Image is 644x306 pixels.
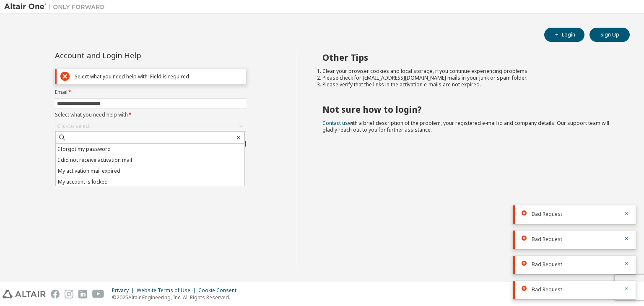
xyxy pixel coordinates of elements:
[51,290,60,298] img: facebook.svg
[112,294,241,301] p: © 2025 Altair Engineering, Inc. All Rights Reserved.
[532,261,562,268] span: Bad Request
[65,290,73,298] img: instagram.svg
[92,290,104,298] img: youtube.svg
[322,68,615,75] li: Clear your browser cookies and local storage, if you continue experiencing problems.
[112,287,137,294] div: Privacy
[322,119,609,133] span: with a brief description of the problem, your registered e-mail id and company details. Our suppo...
[55,89,246,96] label: Email
[78,290,87,298] img: linkedin.svg
[55,52,208,59] div: Account and Login Help
[532,236,562,243] span: Bad Request
[4,3,109,11] img: Altair One
[532,211,562,218] span: Bad Request
[322,81,615,88] li: Please verify that the links in the activation e-mails are not expired.
[75,73,242,80] div: Select what you need help with: Field is required
[322,52,615,63] h2: Other Tips
[55,121,246,131] div: Click to select
[544,28,584,42] button: Login
[589,28,630,42] button: Sign Up
[137,287,198,294] div: Website Terms of Use
[322,104,615,115] h2: Not sure how to login?
[322,119,348,127] a: Contact us
[322,75,615,81] li: Please check for [EMAIL_ADDRESS][DOMAIN_NAME] mails in your junk or spam folder.
[198,287,241,294] div: Cookie Consent
[56,144,244,155] li: I forgot my password
[55,112,246,118] label: Select what you need help with
[57,123,90,130] div: Click to select
[3,290,46,298] img: altair_logo.svg
[532,286,562,293] span: Bad Request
